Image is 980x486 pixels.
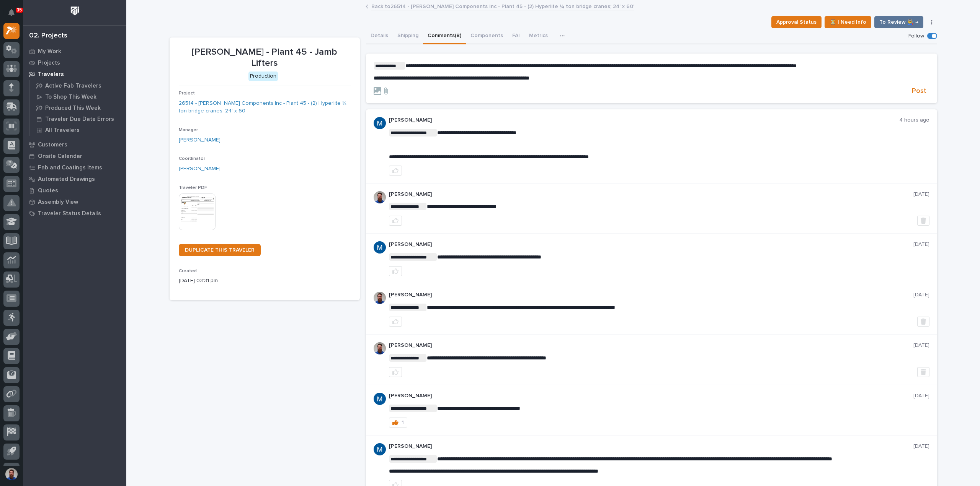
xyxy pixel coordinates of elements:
[45,127,80,134] p: All Travelers
[917,317,929,327] button: Delete post
[38,71,64,78] p: Travelers
[389,393,913,399] p: [PERSON_NAME]
[179,128,198,132] span: Manager
[45,83,101,89] p: Active Fab Travelers
[38,176,95,183] p: Automated Drawings
[38,48,61,55] p: My Work
[179,91,195,96] span: Project
[45,94,96,101] p: To Shop This Week
[38,60,60,67] p: Projects
[29,91,126,102] a: To Shop This Week
[248,72,278,81] div: Production
[371,2,634,10] a: Back to26514 - [PERSON_NAME] Components Inc - Plant 45 - (2) Hyperlite ¼ ton bridge cranes; 24’ x...
[917,216,929,226] button: Delete post
[389,317,402,327] button: like this post
[909,87,929,96] button: Post
[374,292,386,304] img: 6hTokn1ETDGPf9BPokIQ
[179,99,351,115] a: 26514 - [PERSON_NAME] Components Inc - Plant 45 - (2) Hyperlite ¼ ton bridge cranes; 24’ x 60’
[879,18,918,27] span: To Review 👨‍🏭 →
[29,114,126,124] a: Traveler Due Date Errors
[23,68,126,80] a: Travelers
[771,16,822,28] button: Approval Status
[913,292,929,298] p: [DATE]
[3,466,20,482] button: users-avatar
[389,292,913,298] p: [PERSON_NAME]
[913,342,929,349] p: [DATE]
[17,7,22,13] p: 35
[179,136,220,144] a: [PERSON_NAME]
[179,156,205,161] span: Coordinator
[374,241,386,254] img: ACg8ocIvjV8JvZpAypjhyiWMpaojd8dqkqUuCyfg92_2FdJdOC49qw=s96-c
[874,16,923,28] button: To Review 👨‍🏭 →
[389,367,402,377] button: like this post
[23,150,126,162] a: Onsite Calendar
[466,28,508,44] button: Components
[389,443,913,450] p: [PERSON_NAME]
[179,244,261,256] a: DUPLICATE THIS TRAVELER
[29,32,67,40] div: 02. Projects
[38,210,101,217] p: Traveler Status Details
[3,5,20,21] button: Notifications
[899,117,929,124] p: 4 hours ago
[389,241,913,248] p: [PERSON_NAME]
[23,46,126,57] a: My Work
[10,9,20,21] div: Notifications35
[23,173,126,185] a: Automated Drawings
[179,185,207,190] span: Traveler PDF
[776,18,817,27] span: Approval Status
[389,266,402,276] button: like this post
[423,28,466,44] button: Comments (8)
[389,117,899,124] p: [PERSON_NAME]
[917,367,929,377] button: Delete post
[23,185,126,196] a: Quotes
[23,208,126,219] a: Traveler Status Details
[913,191,929,198] p: [DATE]
[23,162,126,173] a: Fab and Coatings Items
[38,187,58,194] p: Quotes
[825,16,871,28] button: ⏳ I Need Info
[389,216,402,226] button: like this post
[389,166,402,176] button: like this post
[913,393,929,399] p: [DATE]
[912,87,926,96] span: Post
[23,57,126,68] a: Projects
[45,116,114,123] p: Traveler Due Date Errors
[508,28,524,44] button: FAI
[185,247,255,253] span: DUPLICATE THIS TRAVELER
[38,199,78,206] p: Assembly View
[913,241,929,248] p: [DATE]
[179,269,197,273] span: Created
[374,117,386,129] img: ACg8ocIvjV8JvZpAypjhyiWMpaojd8dqkqUuCyfg92_2FdJdOC49qw=s96-c
[68,4,82,18] img: Workspace Logo
[908,33,924,39] p: Follow
[29,102,126,113] a: Produced This Week
[830,18,866,27] span: ⏳ I Need Info
[374,191,386,203] img: 6hTokn1ETDGPf9BPokIQ
[29,125,126,135] a: All Travelers
[389,191,913,198] p: [PERSON_NAME]
[913,443,929,450] p: [DATE]
[389,418,407,427] button: 1
[23,196,126,208] a: Assembly View
[179,165,220,173] a: [PERSON_NAME]
[23,139,126,150] a: Customers
[393,28,423,44] button: Shipping
[179,277,351,285] p: [DATE] 03:31 pm
[29,80,126,91] a: Active Fab Travelers
[374,393,386,405] img: ACg8ocIvjV8JvZpAypjhyiWMpaojd8dqkqUuCyfg92_2FdJdOC49qw=s96-c
[38,153,82,160] p: Onsite Calendar
[38,164,102,171] p: Fab and Coatings Items
[45,105,101,112] p: Produced This Week
[366,28,393,44] button: Details
[524,28,552,44] button: Metrics
[374,342,386,354] img: 6hTokn1ETDGPf9BPokIQ
[179,47,351,69] p: [PERSON_NAME] - Plant 45 - Jamb Lifters
[374,443,386,455] img: ACg8ocIvjV8JvZpAypjhyiWMpaojd8dqkqUuCyfg92_2FdJdOC49qw=s96-c
[389,342,913,349] p: [PERSON_NAME]
[38,141,67,148] p: Customers
[402,420,404,425] div: 1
